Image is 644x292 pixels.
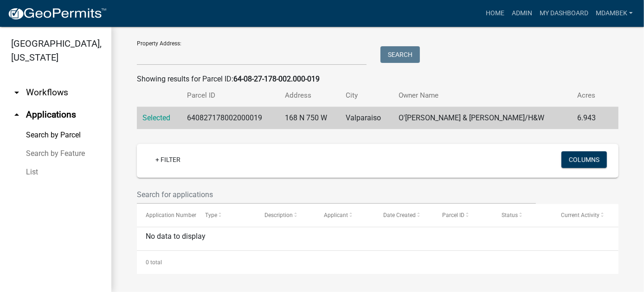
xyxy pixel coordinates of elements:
button: Search [380,46,420,63]
th: Owner Name [393,85,572,106]
strong: 64-08-27-178-002.000-019 [233,75,320,83]
datatable-header-cell: Type [196,204,256,226]
datatable-header-cell: Parcel ID [433,204,493,226]
i: arrow_drop_up [11,109,22,120]
div: Showing results for Parcel ID: [137,74,618,85]
a: mdambek [592,5,637,22]
datatable-header-cell: Date Created [374,204,434,226]
span: Application Number [146,212,196,218]
span: Type [205,212,217,218]
td: 6.943 [572,107,606,130]
a: Home [482,5,508,22]
datatable-header-cell: Applicant [315,204,374,226]
span: Status [502,212,518,218]
span: Current Activity [561,212,599,218]
datatable-header-cell: Current Activity [552,204,612,226]
a: My Dashboard [536,5,592,22]
i: arrow_drop_down [11,87,22,98]
div: No data to display [137,227,618,250]
span: Description [264,212,293,218]
th: Parcel ID [181,85,280,106]
a: Admin [508,5,536,22]
a: Selected [142,113,170,122]
th: Address [280,85,341,106]
td: 640827178002000019 [181,107,280,130]
datatable-header-cell: Description [256,204,315,226]
th: Acres [572,85,606,106]
div: 0 total [137,251,618,274]
td: O'[PERSON_NAME] & [PERSON_NAME]/H&W [393,107,572,130]
span: Date Created [383,212,416,218]
a: + Filter [148,151,188,168]
th: City [341,85,393,106]
datatable-header-cell: Application Number [137,204,196,226]
input: Search for applications [137,185,536,204]
button: Columns [561,151,607,168]
td: 168 N 750 W [280,107,341,130]
span: Parcel ID [443,212,465,218]
span: Applicant [324,212,348,218]
datatable-header-cell: Status [493,204,552,226]
td: Valparaiso [341,107,393,130]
